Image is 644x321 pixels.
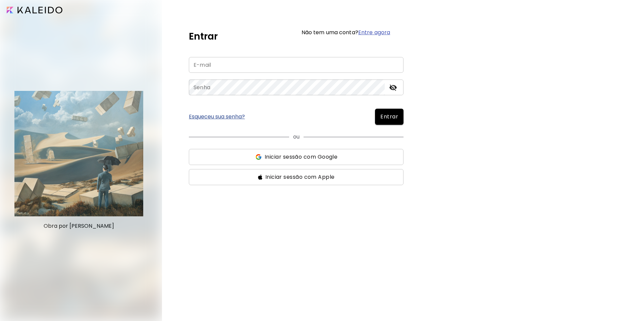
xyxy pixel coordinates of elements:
[189,114,245,119] a: Esqueceu sua senha?
[189,149,404,165] button: ssIniciar sessão com Google
[387,82,399,93] button: toggle password visibility
[265,153,337,161] span: Iniciar sessão com Google
[293,133,300,141] p: ou
[255,154,262,160] img: ss
[258,174,263,180] img: ss
[358,29,390,36] a: Entre agora
[380,113,398,121] span: Entrar
[302,30,390,35] h6: Não tem uma conta?
[189,169,404,185] button: ssIniciar sessão com Apple
[189,30,218,44] h5: Entrar
[375,109,404,125] button: Entrar
[265,173,335,181] span: Iniciar sessão com Apple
